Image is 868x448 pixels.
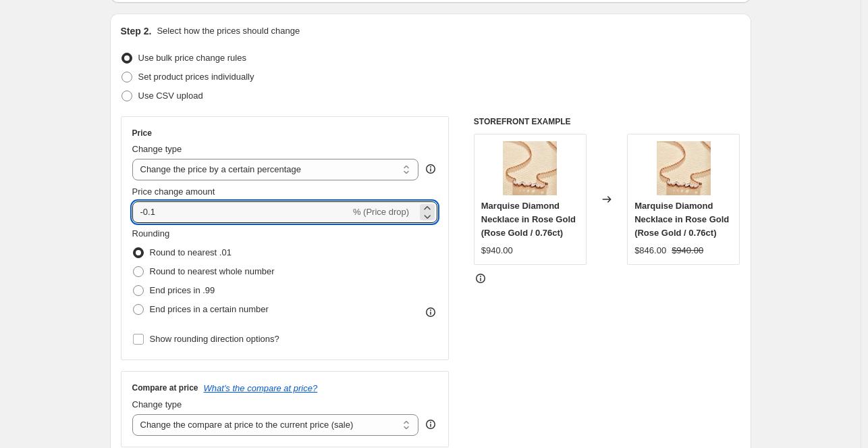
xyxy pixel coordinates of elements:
[634,201,729,238] span: Marquise Diamond Necklace in Rose Gold (Rose Gold / 0.76ct)
[481,244,513,257] div: $940.00
[150,285,215,295] span: End prices in .99
[474,116,740,127] h6: STOREFRONT EXAMPLE
[132,399,182,409] span: Change type
[204,383,318,393] button: What's the compare at price?
[132,144,182,154] span: Change type
[424,418,437,431] div: help
[138,72,254,82] span: Set product prices individually
[672,244,703,257] strike: $940.00
[132,128,152,139] h3: Price
[121,24,152,38] h2: Step 2.
[150,266,275,276] span: Round to nearest whole number
[150,247,232,257] span: Round to nearest .01
[353,207,409,217] span: % (Price drop)
[157,24,300,38] p: Select how the prices should change
[132,186,215,197] span: Price change amount
[503,141,557,195] img: il_fullxfull.6146784163_gp12_80x.jpg
[132,201,350,223] input: -15
[657,141,711,195] img: il_fullxfull.6146784163_gp12_80x.jpg
[132,228,170,239] span: Rounding
[138,91,203,101] span: Use CSV upload
[150,334,279,344] span: Show rounding direction options?
[150,304,269,314] span: End prices in a certain number
[424,162,437,176] div: help
[132,382,198,393] h3: Compare at price
[634,244,666,257] div: $846.00
[138,53,246,63] span: Use bulk price change rules
[481,201,576,238] span: Marquise Diamond Necklace in Rose Gold (Rose Gold / 0.76ct)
